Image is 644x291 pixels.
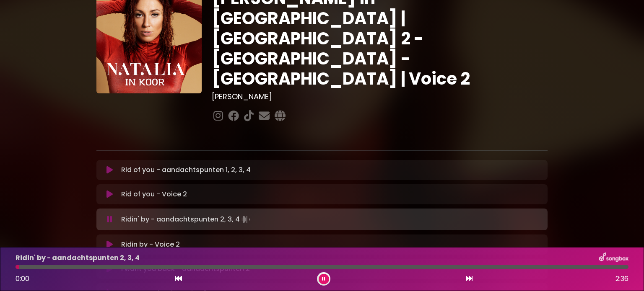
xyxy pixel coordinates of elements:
[16,253,140,263] p: Ridin' by - aandachtspunten 2, 3, 4
[599,252,628,263] img: songbox-logo-white.png
[212,92,548,101] h3: [PERSON_NAME]
[121,214,252,225] p: Ridin' by - aandachtspunten 2, 3, 4
[121,165,251,175] p: Rid of you - aandachtspunten 1, 2, 3, 4
[615,274,628,284] span: 2:36
[16,274,29,283] span: 0:00
[121,189,187,199] p: Rid of you - Voice 2
[240,214,252,225] img: waveform4.gif
[121,239,180,250] p: Ridin by - Voice 2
